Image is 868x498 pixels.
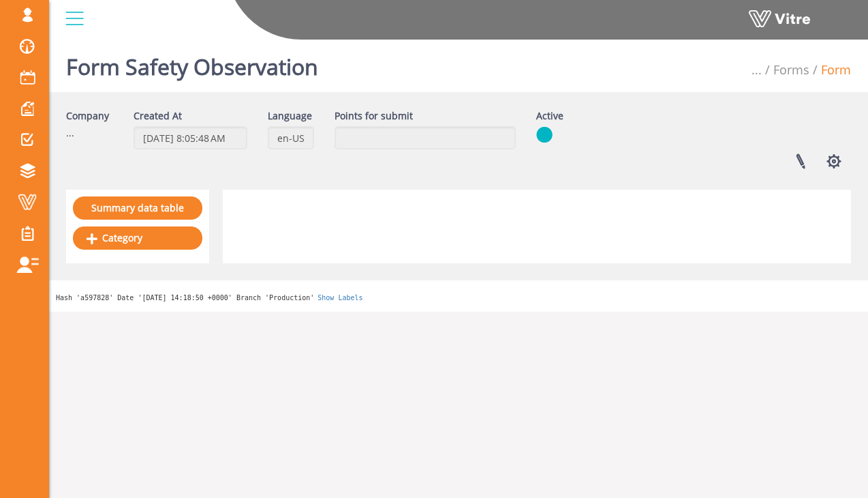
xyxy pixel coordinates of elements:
a: Summary data table [73,196,202,220]
span: Hash 'a597828' Date '[DATE] 14:18:50 +0000' Branch 'Production' [56,294,314,302]
a: Category [73,226,202,250]
h1: Form Safety Observation [66,34,318,92]
label: Language [268,109,312,123]
label: Created At [134,109,182,123]
a: Forms [773,61,809,78]
label: Company [66,109,109,123]
span: ... [751,61,762,78]
label: Points for submit [335,109,413,123]
li: Form [809,61,851,79]
label: Active [536,109,563,123]
img: yes [536,126,553,143]
a: Show Labels [317,294,362,302]
span: ... [66,126,74,139]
